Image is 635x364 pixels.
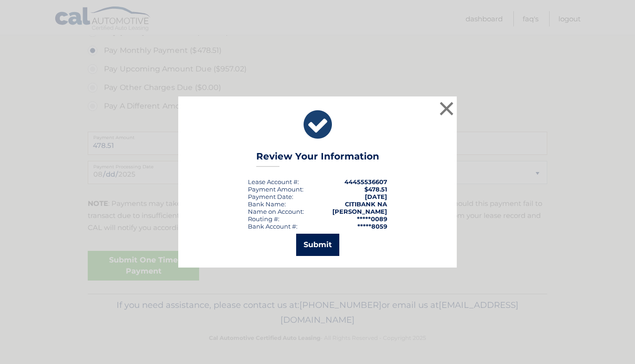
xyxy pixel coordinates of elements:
[248,208,304,215] div: Name on Account:
[248,193,293,200] div: :
[248,223,298,230] div: Bank Account #:
[248,200,286,208] div: Bank Name:
[256,151,379,167] h3: Review Your Information
[344,178,387,185] strong: 44455536607
[296,234,339,256] button: Submit
[332,208,387,215] strong: [PERSON_NAME]
[437,99,456,118] button: ×
[248,185,304,193] div: Payment Amount:
[248,215,279,223] div: Routing #:
[248,193,292,200] span: Payment Date
[365,193,387,200] span: [DATE]
[248,178,299,185] div: Lease Account #:
[364,185,387,193] span: $478.51
[345,200,387,208] strong: CITIBANK NA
